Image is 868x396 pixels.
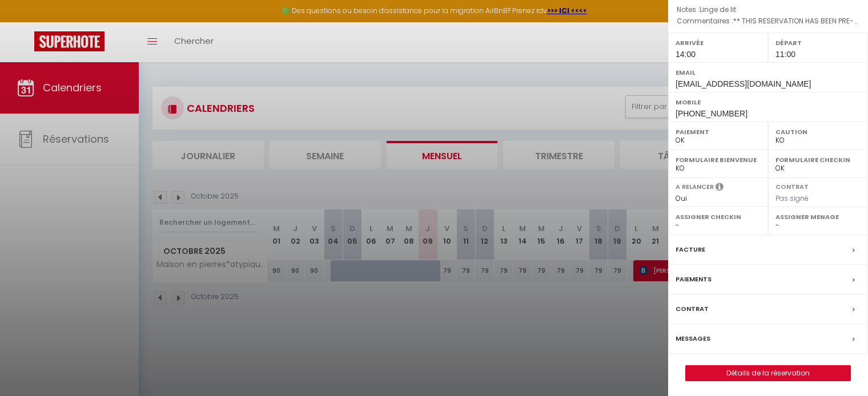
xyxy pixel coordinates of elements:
button: Détails de la réservation [685,365,851,381]
label: Facture [676,244,705,256]
span: [EMAIL_ADDRESS][DOMAIN_NAME] [676,79,811,88]
span: Linge de lit [700,5,736,14]
label: Formulaire Checkin [775,154,861,165]
p: Commentaires : [677,15,859,27]
p: Notes : [677,4,859,15]
label: Contrat [676,303,709,315]
label: Formulaire Bienvenue [676,154,761,165]
label: A relancer [676,182,714,192]
span: 14:00 [676,50,696,59]
label: Email [676,67,861,78]
label: Assigner Menage [775,211,861,223]
a: Détails de la réservation [686,366,850,381]
label: Paiement [676,126,761,138]
span: [PHONE_NUMBER] [676,109,748,118]
label: Paiements [676,273,712,285]
label: Arrivée [676,37,761,49]
label: Caution [775,126,861,138]
span: Pas signé [775,193,809,203]
i: Sélectionner OUI si vous souhaiter envoyer les séquences de messages post-checkout [716,182,724,195]
label: Contrat [775,182,809,189]
label: Messages [676,333,710,345]
label: Mobile [676,96,861,108]
label: Assigner Checkin [676,211,761,223]
label: Départ [775,37,861,49]
span: 11:00 [775,50,795,59]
